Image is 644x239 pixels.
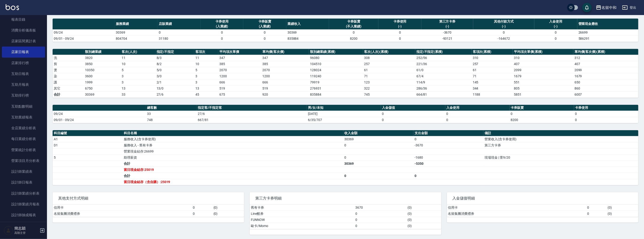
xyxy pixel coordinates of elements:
td: 信用卡 [53,205,192,211]
td: 0 [381,111,445,117]
a: 消費分析儀表板 [2,25,45,36]
td: 3 [120,73,155,79]
th: 收入金額 [343,130,413,136]
th: 入金儲值 [381,105,445,111]
td: 0 [473,29,534,35]
div: 名留中和 [601,5,617,11]
td: 385 [261,61,309,67]
td: 0 [586,211,606,217]
td: 2 / 1 [155,79,194,85]
th: 平均項次單價 [218,49,261,55]
td: 1200 [218,73,261,79]
td: 5 [120,67,155,73]
th: 卡券販賣 [510,105,574,111]
td: 0 [413,173,483,179]
td: 5 [53,154,123,161]
td: 服務收入(含卡券使用) [123,136,343,142]
td: 0 [343,154,413,161]
th: 男/女/未知 [307,105,381,111]
button: 登出 [620,3,638,12]
th: 卡券使用 [574,105,638,111]
td: 0 [445,111,510,117]
td: 347 [218,55,261,61]
td: 0 [586,205,606,211]
th: 客次(人次) [120,49,155,55]
td: 0 [329,29,378,35]
table: a dense table [447,205,638,217]
td: 286 / 36 [415,85,472,91]
td: 310 [513,55,573,61]
td: 舊有卡券 [250,205,354,211]
td: 407 [513,61,573,67]
td: 3600 [84,73,120,79]
td: 2070 [218,67,261,73]
div: 第三方卡券 [423,19,472,24]
img: Logo [6,4,19,10]
td: 114 / 9 [415,79,472,85]
a: 設計師日報表 [2,177,45,188]
td: 0 [413,136,483,142]
td: 30369 [343,136,413,142]
td: 33 [120,91,155,98]
td: 其它 [53,85,84,91]
td: 30369 [286,29,329,35]
td: 09/24 [53,29,115,35]
td: 835884 [286,35,329,42]
table: a dense table [53,105,638,123]
td: 0 [201,29,244,35]
td: 667/81 [197,117,307,123]
a: 互助點數明細 [2,101,45,112]
td: 09/01 - 09/24 [53,35,115,42]
td: 0 [534,35,577,42]
td: 1679 [513,73,573,79]
td: 2070 [261,67,309,73]
td: [DATE] [307,111,381,117]
td: 27/6 [155,91,194,98]
table: a dense table [53,19,638,42]
td: 551 [513,79,573,85]
th: 入金使用 [445,105,510,111]
td: 3670 [354,205,406,211]
td: 10350 [84,67,120,73]
td: 835884 [309,91,363,98]
td: 0 [574,117,638,123]
td: 6007 [573,91,638,98]
td: 745 [363,91,415,98]
a: 店家區間累計表 [2,36,45,47]
button: 名留中和 [594,3,618,12]
td: 79919 [309,79,363,85]
td: 10 [194,61,218,67]
td: 67 / 4 [415,73,472,79]
th: 科目編號 [53,130,123,136]
td: 33 [146,111,197,117]
td: 145 [472,79,513,85]
th: 單均價(客次價)(累積) [573,49,638,55]
td: 0 [192,211,212,217]
td: 護 [53,79,84,85]
td: 805 [513,85,573,91]
td: 312 [573,55,638,61]
td: 407 [573,61,638,67]
a: 設計師業績分析表 [2,188,45,199]
td: FUNNOW [250,217,354,223]
td: 0 [201,35,244,42]
td: 0 [343,142,413,148]
td: 8 / 2 [155,61,194,67]
td: 09/24 [53,111,146,117]
a: 報表目錄 [2,14,45,25]
td: 0 [243,29,286,35]
div: 卡券使用 [380,19,420,24]
td: 860 [573,85,638,91]
td: 276931 [309,85,363,91]
td: 名留集團消費禮券 [447,211,586,217]
td: 519 [261,85,309,91]
td: 信用卡 [447,205,586,211]
table: a dense table [250,205,441,229]
td: 1188 [472,91,513,98]
td: 0 [445,117,510,123]
a: 互助日報表 [2,68,45,79]
td: 5851 [513,91,573,98]
a: 店家日報表 [2,47,45,57]
a: 店家排行榜 [2,58,45,68]
td: 310 [472,55,513,61]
